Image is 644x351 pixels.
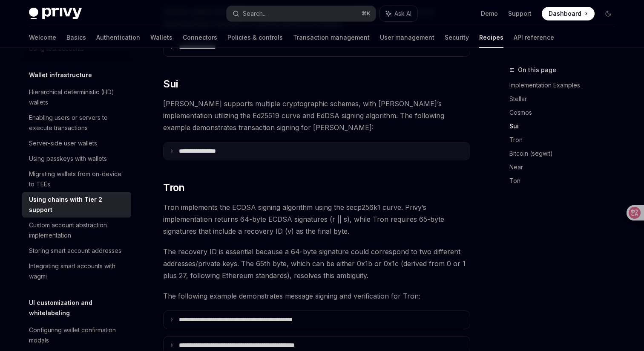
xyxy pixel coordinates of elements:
[293,27,370,48] a: Transaction management
[509,92,622,106] a: Stellar
[29,87,126,107] div: Hierarchical deterministic (HD) wallets
[22,84,131,110] a: Hierarchical deterministic (HD) wallets
[481,9,498,18] a: Demo
[22,218,131,243] a: Custom account abstraction implementation
[509,119,622,133] a: Sui
[29,113,126,133] div: Enabling users or servers to execute transactions
[22,166,131,192] a: Migrating wallets from on-device to TEEs
[518,65,556,75] span: On this page
[601,7,615,20] button: Toggle dark mode
[509,160,622,174] a: Near
[22,192,131,218] a: Using chains with Tier 2 support
[509,147,622,160] a: Bitcoin (segwit)
[243,9,267,19] div: Search...
[29,138,97,148] div: Server-side user wallets
[22,258,131,284] a: Integrating smart accounts with wagmi
[509,78,622,92] a: Implementation Examples
[22,136,131,151] a: Server-side user wallets
[163,201,470,237] span: Tron implements the ECDSA signing algorithm using the secp256k1 curve. Privy’s implementation ret...
[227,6,376,21] button: Search...⌘K
[29,298,131,318] h5: UI customization and whitelabeling
[29,27,56,48] a: Welcome
[163,290,470,302] span: The following example demonstrates message signing and verification for Tron:
[22,243,131,258] a: Storing smart account addresses
[227,27,283,48] a: Policies & controls
[509,174,622,188] a: Ton
[394,9,411,18] span: Ask AI
[380,27,434,48] a: User management
[508,9,532,18] a: Support
[22,322,131,348] a: Configuring wallet confirmation modals
[29,325,126,345] div: Configuring wallet confirmation modals
[479,27,503,48] a: Recipes
[29,154,107,164] div: Using passkeys with wallets
[29,8,82,20] img: dark logo
[509,133,622,147] a: Tron
[380,6,417,21] button: Ask AI
[96,27,140,48] a: Authentication
[514,27,554,48] a: API reference
[22,110,131,136] a: Enabling users or servers to execute transactions
[29,194,126,215] div: Using chains with Tier 2 support
[29,246,121,256] div: Storing smart account addresses
[183,27,217,48] a: Connectors
[163,181,185,194] span: Tron
[29,70,92,80] h5: Wallet infrastructure
[445,27,469,48] a: Security
[362,10,371,17] span: ⌘ K
[150,27,172,48] a: Wallets
[29,169,126,189] div: Migrating wallets from on-device to TEEs
[549,9,581,18] span: Dashboard
[29,220,126,241] div: Custom account abstraction implementation
[163,246,470,281] span: The recovery ID is essential because a 64-byte signature could correspond to two different addres...
[22,151,131,166] a: Using passkeys with wallets
[163,77,178,91] span: Sui
[163,98,470,133] span: [PERSON_NAME] supports multiple cryptographic schemes, with [PERSON_NAME]’s implementation utiliz...
[66,27,86,48] a: Basics
[509,106,622,119] a: Cosmos
[542,7,595,20] a: Dashboard
[29,261,126,281] div: Integrating smart accounts with wagmi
